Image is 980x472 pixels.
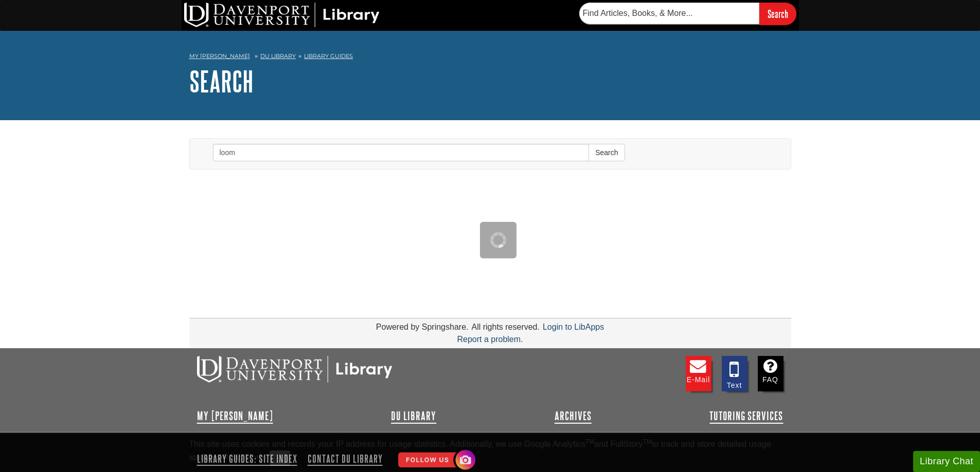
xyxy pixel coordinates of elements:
input: Search [759,3,796,25]
img: DU Library [184,3,380,27]
a: E-mail [686,356,711,391]
a: Report a problem. [457,335,523,344]
a: Login to LibApps [543,323,604,331]
a: Archives [555,410,592,422]
a: Read More [223,453,263,462]
form: Searches DU Library's articles, books, and more [579,3,796,25]
a: FAQ [758,356,783,391]
sup: TM [643,438,652,445]
input: Enter Search Words [213,144,590,161]
h1: Search [189,66,791,97]
a: DU Library [260,52,296,60]
input: Find Articles, Books, & More... [579,3,759,24]
a: Text [722,356,747,391]
button: Search [589,144,625,161]
div: All rights reserved. [470,323,541,331]
a: My [PERSON_NAME] [197,410,273,422]
img: DU Libraries [197,356,393,383]
button: Close [270,450,290,466]
a: Tutoring Services [709,410,783,422]
a: DU Library [391,410,436,422]
nav: breadcrumb [189,49,791,66]
div: Powered by Springshare. [375,323,470,331]
div: This site uses cookies and records your IP address for usage statistics. Additionally, we use Goo... [189,438,791,466]
a: Library Guides [304,52,353,60]
button: Library Chat [913,451,980,472]
sup: TM [585,438,594,445]
a: My [PERSON_NAME] [189,52,250,61]
img: Working... [490,232,506,248]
